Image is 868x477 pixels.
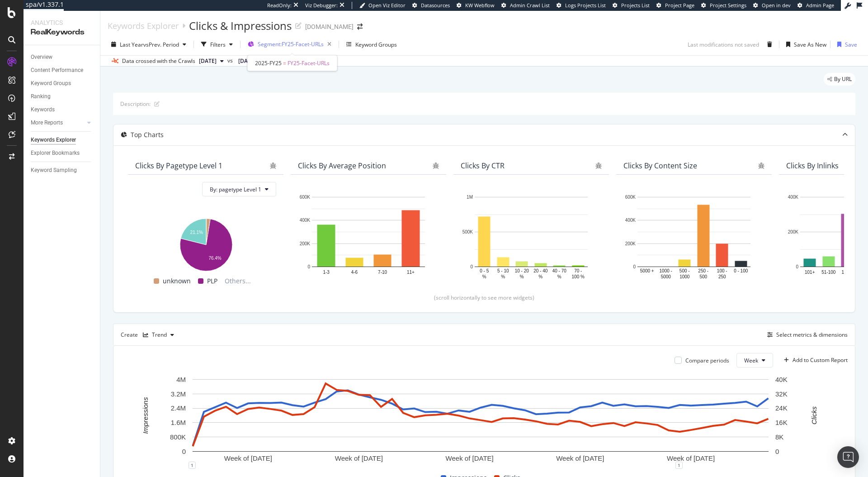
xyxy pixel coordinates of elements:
text: 40K [775,376,788,383]
div: Clicks By pagetype Level 1 [135,161,222,170]
text: 400K [300,218,311,223]
a: Overview [31,52,94,62]
div: (scroll horizontally to see more widgets) [124,294,844,301]
text: 5 - 10 [497,268,509,273]
div: Top Charts [131,130,164,139]
text: 500 - [679,268,690,273]
a: Logs Projects List [557,2,606,9]
text: 16K [775,419,788,427]
span: 2025 Aug. 24th [199,57,217,65]
div: bug [270,162,276,169]
span: Open in dev [762,2,791,9]
div: 1 [189,462,196,469]
span: Datasources [421,2,450,9]
div: bug [758,162,764,169]
text: 0 [182,448,186,455]
text: 4-6 [351,269,358,274]
div: legacy label [824,73,855,86]
span: Week [744,357,758,364]
a: Keyword Sampling [31,166,94,175]
text: % [501,274,505,279]
text: Week of [DATE] [224,455,272,463]
text: Week of [DATE] [667,455,715,463]
text: 200K [625,241,636,246]
div: Filters [210,41,226,48]
text: 32K [775,390,788,398]
span: Last Year [120,41,143,48]
text: Week of [DATE] [335,455,383,463]
text: 0 [633,264,636,269]
div: Open Intercom Messenger [837,446,859,468]
button: Keyword Groups [343,37,401,52]
span: vs Prev. Period [143,41,179,48]
text: 40 - 70 [552,268,567,273]
text: 21.1% [190,230,203,235]
a: Keyword Groups [31,79,94,88]
a: Project Page [656,2,694,9]
div: Select metrics & dimensions [776,331,848,339]
span: 2024 Jul. 7th [238,57,256,65]
div: Clicks & Impressions [189,18,292,33]
text: Week of [DATE] [556,455,604,463]
text: 0 [796,264,798,269]
span: Others... [221,276,255,286]
button: Select metrics & dimensions [764,329,848,340]
button: Filters [198,37,236,52]
text: 500 [699,274,707,279]
span: Open Viz Editor [368,2,406,9]
div: Add to Custom Report [793,358,848,363]
text: Impressions [142,397,149,434]
text: 800K [170,433,186,441]
span: Admin Crawl List [510,2,550,9]
a: Open Viz Editor [359,2,406,9]
span: unknown [163,276,191,286]
text: 8K [775,433,783,441]
div: Save [845,41,857,48]
text: 5000 [661,274,671,279]
span: By URL [834,76,852,82]
button: [DATE] [195,56,227,67]
text: % [482,274,486,279]
a: Admin Crawl List [501,2,550,9]
div: Keywords [31,105,55,114]
span: Project Page [665,2,694,9]
text: 0 - 100 [734,268,748,273]
div: bug [595,162,602,169]
a: Projects List [613,2,650,9]
span: By: pagetype Level 1 [210,186,261,193]
div: arrow-right-arrow-left [357,24,363,30]
button: Save As New [783,37,826,52]
div: Description: [120,100,151,108]
a: Ranking [31,92,94,101]
div: ReadOnly: [267,2,292,9]
text: 100 % [572,274,585,279]
text: 400K [625,218,636,223]
div: Trend [152,332,167,338]
svg: A chart. [135,214,276,272]
text: 600K [300,195,311,200]
svg: A chart. [121,375,841,465]
a: Open in dev [753,2,791,9]
a: Explorer Bookmarks [31,148,94,158]
div: Keyword Sampling [31,166,77,175]
div: Clicks By Inlinks [786,161,839,170]
span: 2025-FY25 [255,59,282,67]
svg: A chart. [461,192,602,280]
button: Last YearvsPrev. Period [108,37,190,52]
svg: A chart. [623,192,764,280]
text: 1-3 [323,269,330,274]
text: 20 - 40 [533,268,548,273]
svg: A chart. [298,192,439,280]
text: 5000 + [640,268,654,273]
span: = [283,59,286,67]
span: PLP [207,276,217,286]
span: Segment: FY25-Facet-URLs [258,40,324,48]
text: 200K [788,229,799,234]
a: Datasources [412,2,450,9]
text: 2.4M [171,405,186,412]
text: 600K [625,195,636,200]
text: 10 - 20 [515,268,529,273]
